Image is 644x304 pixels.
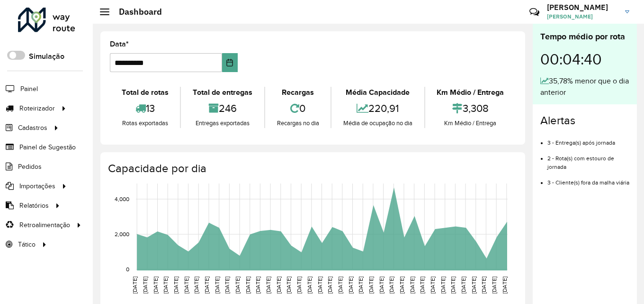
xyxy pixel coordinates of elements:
[20,84,38,94] span: Painel
[234,276,241,294] text: [DATE]
[183,98,261,119] div: 246
[183,119,261,128] div: Entregas exportadas
[112,98,178,119] div: 13
[109,7,162,17] h2: Dashboard
[142,276,148,294] text: [DATE]
[547,3,618,12] h3: [PERSON_NAME]
[19,220,70,230] span: Retroalimentação
[501,276,508,294] text: [DATE]
[183,276,189,294] text: [DATE]
[222,53,238,72] button: Choose Date
[540,43,629,75] div: 00:04:40
[268,98,328,119] div: 0
[540,75,629,98] div: 35,78% menor que o dia anterior
[540,114,629,128] h4: Alertas
[162,276,169,294] text: [DATE]
[214,276,220,294] text: [DATE]
[245,276,251,294] text: [DATE]
[428,119,513,128] div: Km Médio / Entrega
[348,276,354,294] text: [DATE]
[296,276,302,294] text: [DATE]
[108,162,516,175] h4: Capacidade por dia
[268,87,328,98] div: Recargas
[115,231,129,237] text: 2,000
[265,276,271,294] text: [DATE]
[337,276,343,294] text: [DATE]
[547,131,629,147] li: 3 - Entrega(s) após jornada
[183,87,261,98] div: Total de entregas
[173,276,179,294] text: [DATE]
[450,276,456,294] text: [DATE]
[428,87,513,98] div: Km Médio / Entrega
[204,276,210,294] text: [DATE]
[19,181,55,191] span: Importações
[471,276,477,294] text: [DATE]
[358,276,364,294] text: [DATE]
[547,147,629,171] li: 2 - Rota(s) com estouro de jornada
[429,276,436,294] text: [DATE]
[132,276,138,294] text: [DATE]
[255,276,261,294] text: [DATE]
[334,98,421,119] div: 220,91
[399,276,405,294] text: [DATE]
[276,276,282,294] text: [DATE]
[224,276,230,294] text: [DATE]
[547,12,618,21] span: [PERSON_NAME]
[491,276,497,294] text: [DATE]
[18,162,42,172] span: Pedidos
[286,276,292,294] text: [DATE]
[112,119,178,128] div: Rotas exportadas
[334,87,421,98] div: Média Capacidade
[19,142,76,152] span: Painel de Sugestão
[18,240,36,249] span: Tático
[540,30,629,43] div: Tempo médio por rota
[481,276,487,294] text: [DATE]
[440,276,446,294] text: [DATE]
[419,276,425,294] text: [DATE]
[193,276,199,294] text: [DATE]
[19,201,49,211] span: Relatórios
[19,103,55,113] span: Roteirizador
[368,276,374,294] text: [DATE]
[327,276,333,294] text: [DATE]
[126,266,129,272] text: 0
[460,276,466,294] text: [DATE]
[524,2,545,22] a: Contato Rápido
[388,276,394,294] text: [DATE]
[317,276,323,294] text: [DATE]
[18,123,47,133] span: Cadastros
[378,276,385,294] text: [DATE]
[115,196,129,202] text: 4,000
[306,276,313,294] text: [DATE]
[152,276,159,294] text: [DATE]
[29,51,64,62] label: Simulação
[409,276,415,294] text: [DATE]
[268,119,328,128] div: Recargas no dia
[110,38,129,50] label: Data
[112,87,178,98] div: Total de rotas
[428,98,513,119] div: 3,308
[547,171,629,187] li: 3 - Cliente(s) fora da malha viária
[334,119,421,128] div: Média de ocupação no dia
